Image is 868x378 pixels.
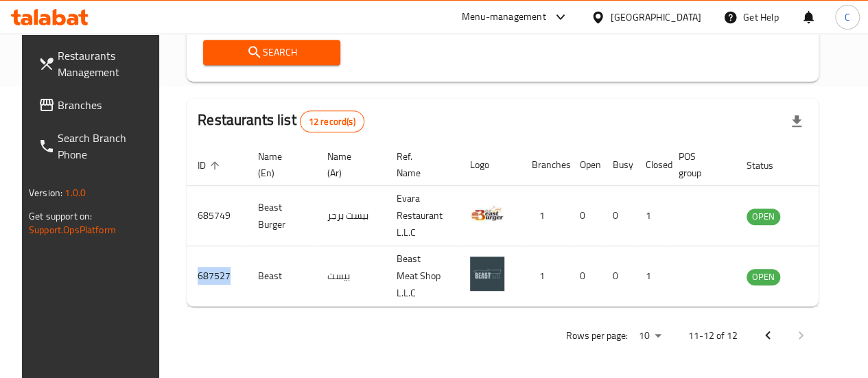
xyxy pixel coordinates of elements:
th: Open [569,144,602,186]
img: Beast [470,257,504,291]
td: بيست [316,246,386,307]
button: Search [203,40,340,65]
p: Rows per page: [566,327,628,344]
td: 687527 [187,246,247,307]
img: Beast Burger [470,196,504,231]
button: Previous page [751,319,784,352]
span: Restaurants Management [58,47,156,80]
td: 0 [569,186,602,246]
td: 1 [521,246,569,307]
th: Logo [459,144,521,186]
div: Rows per page: [633,326,666,346]
span: Name (En) [258,148,300,181]
a: Restaurants Management [27,39,167,88]
span: Ref. Name [397,148,443,181]
span: Branches [58,97,156,113]
span: ID [198,157,224,174]
span: Search Branch Phone [58,130,156,163]
td: 1 [635,246,668,307]
div: Total records count [300,110,364,132]
td: 0 [602,246,635,307]
td: 0 [602,186,635,246]
span: Get support on: [29,207,92,225]
span: POS group [679,148,719,181]
td: 685749 [187,186,247,246]
span: C [845,10,850,25]
a: Search Branch Phone [27,121,167,171]
td: 1 [635,186,668,246]
div: [GEOGRAPHIC_DATA] [611,10,701,25]
span: Search [214,44,329,61]
span: Status [747,157,791,174]
table: enhanced table [187,144,855,307]
td: Beast [247,246,316,307]
span: 1.0.0 [64,184,86,202]
div: OPEN [747,209,780,225]
td: 0 [569,246,602,307]
td: بيست برجر [316,186,386,246]
th: Closed [635,144,668,186]
span: OPEN [747,269,780,285]
span: OPEN [747,209,780,224]
td: Beast Burger [247,186,316,246]
a: Support.OpsPlatform [29,221,116,239]
div: Menu-management [462,9,546,25]
span: 12 record(s) [301,115,364,128]
th: Branches [521,144,569,186]
th: Busy [602,144,635,186]
div: OPEN [747,269,780,285]
span: Name (Ar) [327,148,369,181]
td: Evara Restaurant L.L.C [386,186,459,246]
td: 1 [521,186,569,246]
a: Branches [27,88,167,121]
th: Action [808,144,855,186]
td: Beast Meat Shop L.L.C [386,246,459,307]
p: 11-12 of 12 [688,327,738,344]
span: Version: [29,184,62,202]
div: Export file [780,105,813,138]
h2: Restaurants list [198,110,364,132]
